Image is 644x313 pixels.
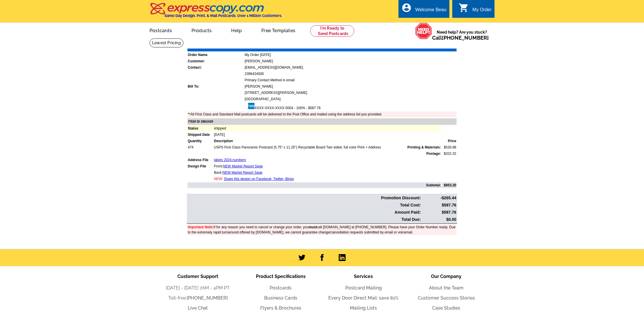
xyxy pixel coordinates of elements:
[442,35,489,41] a: [PHONE_NUMBER]
[187,163,213,169] td: Design File
[187,118,457,125] td: ITEM ID 2862429
[260,305,301,311] a: Flyers & Brochures
[422,202,457,208] td: $587.76
[422,209,457,216] td: $587.76
[244,58,457,64] td: [PERSON_NAME]
[407,145,441,150] span: Printing & Materials:
[415,23,432,39] img: help
[187,216,421,223] td: Total Due:
[214,138,441,144] td: Description
[187,111,457,117] td: **All First Class and Standard Mail postcards will be delivered to the Post Office and mailed usi...
[354,274,373,279] span: Services
[244,84,457,89] td: [PERSON_NAME]
[442,182,457,188] td: $853.20
[244,71,457,77] td: 2396424000
[187,84,244,89] td: Bill To:
[187,65,244,70] td: Contact:
[223,164,263,168] a: NEW Market Report Sage
[472,7,492,15] div: My Order
[350,305,377,311] a: Mailing Lists
[264,295,297,301] a: Business Cards
[422,216,457,223] td: $0.00
[244,96,457,102] td: [GEOGRAPHIC_DATA]
[214,132,441,138] td: [DATE]
[442,138,457,144] td: Price
[187,295,228,301] a: [PHONE_NUMBER]
[415,7,446,15] div: Welcome Beau
[187,58,244,64] td: Customer:
[252,23,304,37] a: Free Templates
[223,171,262,175] a: NEW Market Report Sage
[187,138,213,144] td: Quantity
[345,285,382,291] a: Postcard Mailing
[244,52,457,58] td: My Order [DATE]
[188,305,208,311] a: Live Chat
[442,151,457,156] td: $322.32
[432,29,492,41] span: Need help? Are you stuck?
[432,35,489,41] span: Call
[431,274,461,279] span: Our Company
[270,285,292,291] a: Postcards
[187,52,244,58] td: Order Name
[256,274,306,279] span: Product Specifications
[459,6,492,13] a: shopping_cart My Order
[214,163,441,169] td: Front:
[244,90,457,96] td: [STREET_ADDRESS][PERSON_NAME]
[187,195,421,201] td: Promotion Discount:
[224,177,294,181] a: Share this design on Facebook, Twitter, Blogs
[187,144,213,150] td: 474
[244,65,457,70] td: [EMAIL_ADDRESS][DOMAIN_NAME]
[214,158,246,162] a: labels 2024.numbers
[244,77,457,83] td: Primary Contact Method is email
[214,144,441,150] td: USPS First Class Panoramic Postcard (5.75" x 11.25") Recyclable Board Two sided, full color Print...
[245,103,254,109] img: amex.gif
[432,305,460,311] a: Case Studies
[418,295,475,301] a: Customer Success Stories
[188,225,213,229] font: Important Note:
[187,209,421,216] td: Amount Paid:
[182,23,221,37] a: Products
[422,195,457,201] td: -$265.44
[214,170,441,175] td: Back:
[187,125,213,131] td: Status
[164,13,282,18] h4: Same Day Design, Print, & Mail Postcards. Over 1 Million Customers.
[187,157,213,163] td: Address File
[459,3,469,13] i: shopping_cart
[187,224,457,235] td: If for any reason you need to cancel or change your order, you call [DOMAIN_NAME] at [PHONE_NUMBE...
[177,274,218,279] span: Customer Support
[222,23,251,37] a: Help
[140,23,181,37] a: Postcards
[442,144,457,150] td: $530.88
[187,132,213,138] td: Shipped Date
[401,3,412,13] i: account_circle
[214,125,441,131] td: shipped
[149,7,282,18] a: Same Day Design, Print, & Mail Postcards. Over 1 Million Customers.
[328,295,398,301] a: Every Door Direct Mail: save 81%
[156,285,239,291] li: [DATE] - [DATE] 7AM - 4PM PT
[214,177,223,181] span: NEW:
[308,225,317,229] b: must
[429,285,463,291] a: About the Team
[244,103,457,111] td: XXXX-XXXX-XXXX-5004 - 100% - $587.76
[426,152,441,156] strong: Postage:
[187,182,441,188] td: Subtotal:
[187,202,421,208] td: Total Cost:
[156,295,239,302] li: Toll-free:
